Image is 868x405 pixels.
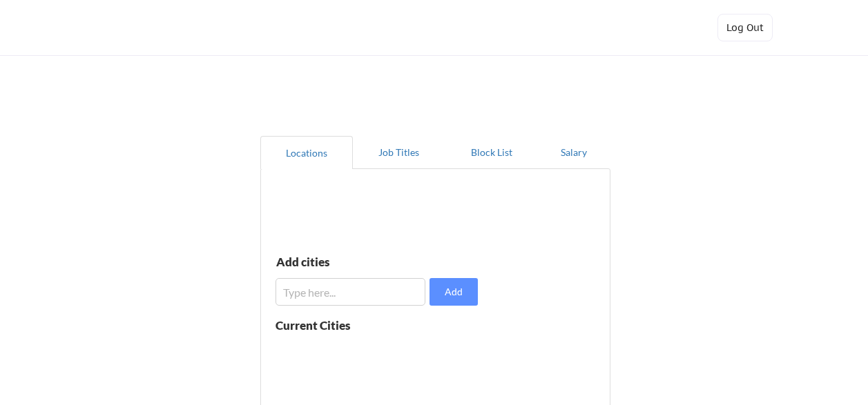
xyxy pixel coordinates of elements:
[717,14,773,41] button: Log Out
[276,278,426,306] input: Type here...
[260,136,353,169] button: Locations
[445,136,538,169] button: Block List
[276,319,381,331] div: Current Cities
[538,136,610,169] button: Salary
[430,278,478,306] button: Add
[353,136,445,169] button: Job Titles
[276,256,419,268] div: Add cities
